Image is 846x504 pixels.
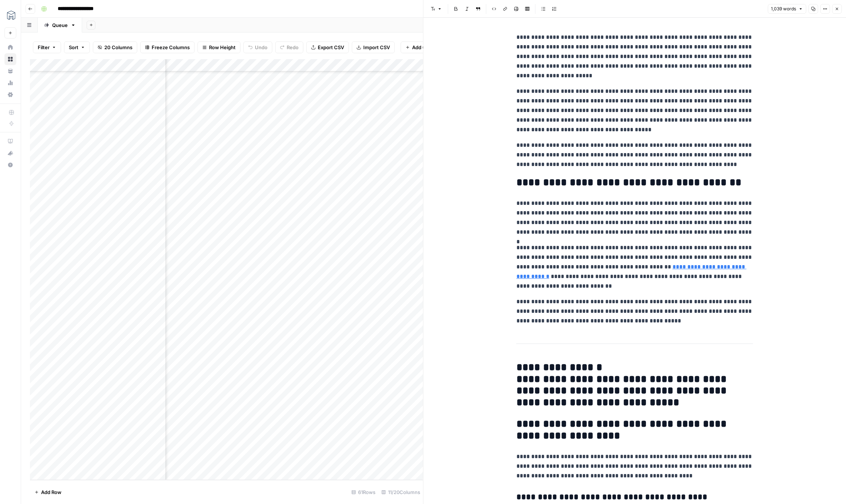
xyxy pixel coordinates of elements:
button: Redo [275,41,303,53]
a: AirOps Academy [4,135,16,147]
button: Row Height [198,41,240,53]
img: MESA Logo [4,9,18,22]
button: Workspace: MESA [4,6,16,24]
button: Add Row [30,486,66,498]
span: Export CSV [318,44,344,51]
span: Undo [255,44,267,51]
button: Freeze Columns [140,41,195,53]
button: Undo [243,41,272,53]
a: Home [4,41,16,53]
a: Queue [38,18,82,33]
span: Import CSV [363,44,390,51]
button: Export CSV [306,41,349,53]
button: 1,039 words [768,4,806,14]
button: Help + Support [4,159,16,171]
button: What's new? [4,147,16,159]
div: Queue [52,21,68,29]
span: Sort [69,44,78,51]
span: Filter [38,44,50,51]
span: Add Row [41,488,61,496]
a: Usage [4,77,16,89]
span: Freeze Columns [152,44,190,51]
span: Add Column [412,44,441,51]
button: 20 Columns [93,41,137,53]
span: Redo [287,44,299,51]
a: Settings [4,89,16,101]
button: Sort [64,41,90,53]
button: Filter [33,41,61,53]
a: Your Data [4,65,16,77]
div: 61 Rows [348,486,378,498]
span: 20 Columns [104,44,132,51]
div: What's new? [5,148,16,159]
span: Row Height [209,44,236,51]
a: Browse [4,53,16,65]
span: 1,039 words [771,6,796,12]
div: 11/20 Columns [378,486,423,498]
button: Add Column [401,41,445,53]
button: Import CSV [352,41,395,53]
